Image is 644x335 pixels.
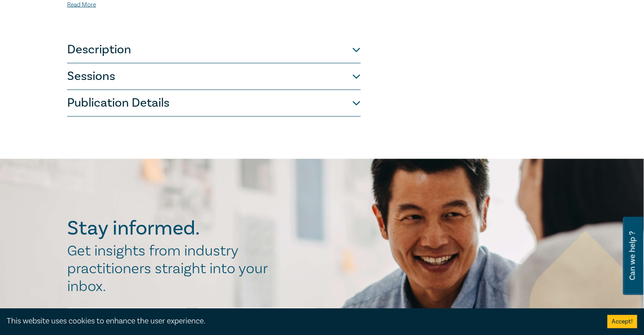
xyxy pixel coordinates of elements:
button: Sessions [67,64,361,90]
button: Publication Details [67,90,361,117]
input: First Name* [67,308,187,329]
input: Last Name* [197,308,317,329]
h2: Stay informed. [67,217,277,240]
button: Description [67,37,361,64]
div: This website uses cookies to enhance the user experience. [7,315,594,327]
a: Read More [67,1,96,9]
h2: Get insights from industry practitioners straight into your inbox. [67,243,277,296]
span: Can we help ? [628,222,637,290]
button: Accept cookies [608,315,637,328]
